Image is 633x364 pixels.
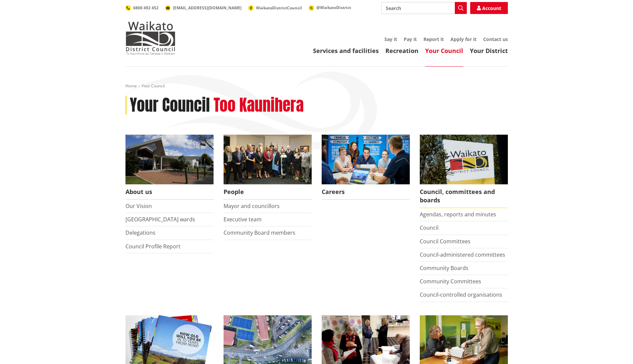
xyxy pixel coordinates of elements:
[125,202,152,210] a: Our Vision
[322,184,410,200] span: Careers
[420,264,468,272] a: Community Boards
[470,2,508,14] a: Account
[165,5,242,11] a: [EMAIL_ADDRESS][DOMAIN_NAME]
[420,211,496,218] a: Agendas, reports and minutes
[381,2,467,14] input: Search input
[125,21,176,55] img: Waikato District Council - Te Kaunihera aa Takiwaa o Waikato
[214,96,304,115] h2: Too Kaunihera
[420,184,508,208] span: Council, committees and boards
[125,184,214,200] span: About us
[425,47,463,55] a: Your Council
[420,251,505,258] a: Council-administered committees
[141,83,165,89] span: Your Council
[420,135,508,208] a: Waikato-District-Council-sign Council, committees and boards
[420,238,470,245] a: Council Committees
[125,83,508,89] nav: breadcrumb
[322,135,410,184] img: Office staff in meeting - Career page
[423,36,444,42] a: Report it
[313,47,379,55] a: Services and facilities
[322,135,410,200] a: Careers
[316,5,351,10] span: @WaikatoDistrict
[224,216,262,223] a: Executive team
[450,36,477,42] a: Apply for it
[420,224,438,231] a: Council
[125,5,159,11] a: 0800 492 452
[470,47,508,55] a: Your District
[125,83,137,89] a: Home
[224,135,312,184] img: 2022 Council
[125,135,214,184] img: WDC Building 0015
[125,135,214,200] a: WDC Building 0015 About us
[384,36,397,42] a: Say it
[404,36,417,42] a: Pay it
[420,278,481,285] a: Community Committees
[224,184,312,200] span: People
[173,5,242,11] span: [EMAIL_ADDRESS][DOMAIN_NAME]
[130,96,210,115] h1: Your Council
[125,229,155,236] a: Delegations
[309,5,351,10] a: @WaikatoDistrict
[248,5,302,11] a: WaikatoDistrictCouncil
[224,202,280,210] a: Mayor and councillors
[420,135,508,184] img: Waikato-District-Council-sign
[483,36,508,42] a: Contact us
[125,243,181,250] a: Council Profile Report
[133,5,159,11] span: 0800 492 452
[125,216,195,223] a: [GEOGRAPHIC_DATA] wards
[224,135,312,200] a: 2022 Council People
[256,5,302,11] span: WaikatoDistrictCouncil
[385,47,418,55] a: Recreation
[224,229,295,236] a: Community Board members
[420,291,502,298] a: Council-controlled organisations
